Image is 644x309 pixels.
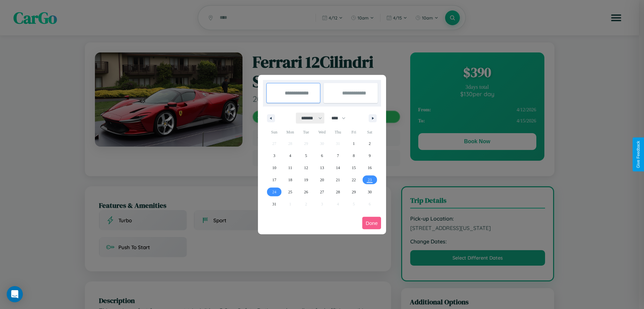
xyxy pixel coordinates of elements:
[273,150,275,162] span: 3
[362,217,381,229] button: Done
[352,186,356,198] span: 29
[288,186,292,198] span: 25
[346,127,362,138] span: Fri
[346,162,362,174] button: 15
[368,162,372,174] span: 16
[282,174,298,186] button: 18
[352,162,356,174] span: 15
[368,186,372,198] span: 30
[266,186,282,198] button: 24
[314,150,330,162] button: 6
[369,150,371,162] span: 9
[298,174,314,186] button: 19
[336,186,340,198] span: 28
[362,162,378,174] button: 16
[336,162,340,174] span: 14
[321,150,323,162] span: 6
[298,127,314,138] span: Tue
[282,162,298,174] button: 11
[320,162,324,174] span: 13
[346,138,362,150] button: 1
[314,162,330,174] button: 13
[362,138,378,150] button: 2
[304,162,308,174] span: 12
[346,150,362,162] button: 8
[330,174,346,186] button: 21
[272,174,276,186] span: 17
[298,186,314,198] button: 26
[362,150,378,162] button: 9
[346,174,362,186] button: 22
[330,186,346,198] button: 28
[282,186,298,198] button: 25
[320,186,324,198] span: 27
[298,150,314,162] button: 5
[353,138,355,150] span: 1
[282,150,298,162] button: 4
[362,174,378,186] button: 23
[289,150,291,162] span: 4
[362,127,378,138] span: Sat
[314,127,330,138] span: Wed
[352,174,356,186] span: 22
[272,186,276,198] span: 24
[272,198,276,210] span: 31
[314,186,330,198] button: 27
[272,162,276,174] span: 10
[266,127,282,138] span: Sun
[266,198,282,210] button: 31
[298,162,314,174] button: 12
[337,150,339,162] span: 7
[636,141,641,168] div: Give Feedback
[266,150,282,162] button: 3
[368,174,372,186] span: 23
[7,286,23,302] div: Open Intercom Messenger
[330,150,346,162] button: 7
[266,162,282,174] button: 10
[330,127,346,138] span: Thu
[346,186,362,198] button: 29
[282,127,298,138] span: Mon
[336,174,340,186] span: 21
[369,138,371,150] span: 2
[305,150,307,162] span: 5
[314,174,330,186] button: 20
[304,174,308,186] span: 19
[362,186,378,198] button: 30
[320,174,324,186] span: 20
[288,162,292,174] span: 11
[304,186,308,198] span: 26
[266,174,282,186] button: 17
[330,162,346,174] button: 14
[353,150,355,162] span: 8
[288,174,292,186] span: 18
